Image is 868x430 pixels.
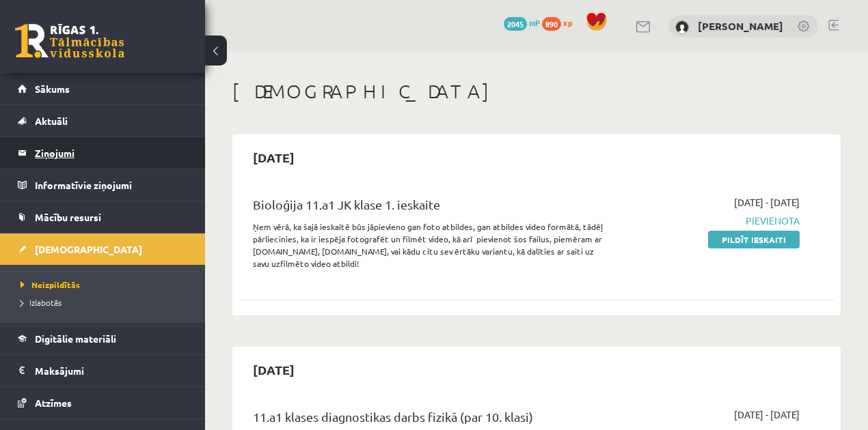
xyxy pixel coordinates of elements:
span: Sākums [35,83,70,95]
span: xp [563,17,572,28]
a: Izlabotās [21,296,191,309]
span: mP [529,17,540,28]
span: [DEMOGRAPHIC_DATA] [35,243,142,255]
span: Aktuāli [35,115,68,127]
span: Atzīmes [35,397,72,409]
span: Izlabotās [21,297,62,308]
span: Mācību resursi [35,211,101,223]
a: Atzīmes [18,387,188,418]
legend: Ziņojumi [35,137,188,169]
legend: Informatīvie ziņojumi [35,169,188,201]
a: Digitālie materiāli [18,323,188,354]
a: [PERSON_NAME] [698,19,783,33]
a: [DEMOGRAPHIC_DATA] [18,233,188,265]
a: Aktuāli [18,105,188,137]
a: Pildīt ieskaiti [708,231,800,248]
div: Bioloģija 11.a1 JK klase 1. ieskaite [253,195,610,220]
a: Rīgas 1. Tālmācības vidusskola [15,24,124,58]
legend: Maksājumi [35,355,188,386]
h2: [DATE] [239,141,308,173]
span: [DATE] - [DATE] [734,407,800,422]
span: 890 [542,17,561,31]
a: Sākums [18,73,188,104]
span: 2045 [504,17,527,31]
img: Viktorija Bērziņa [675,20,689,34]
h2: [DATE] [239,354,308,386]
span: [DATE] - [DATE] [734,195,800,210]
a: Mācību resursi [18,201,188,233]
a: Maksājumi [18,355,188,386]
h1: [DEMOGRAPHIC_DATA] [232,80,841,103]
a: Informatīvie ziņojumi [18,169,188,201]
span: Neizpildītās [21,279,80,290]
a: 890 xp [542,17,579,28]
a: Ziņojumi [18,137,188,169]
a: 2045 mP [504,17,540,28]
a: Neizpildītās [21,278,191,291]
span: Pievienota [631,214,800,228]
p: Ņem vērā, ka šajā ieskaitē būs jāpievieno gan foto atbildes, gan atbildes video formātā, tādēļ pā... [253,220,610,270]
span: Digitālie materiāli [35,332,116,345]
